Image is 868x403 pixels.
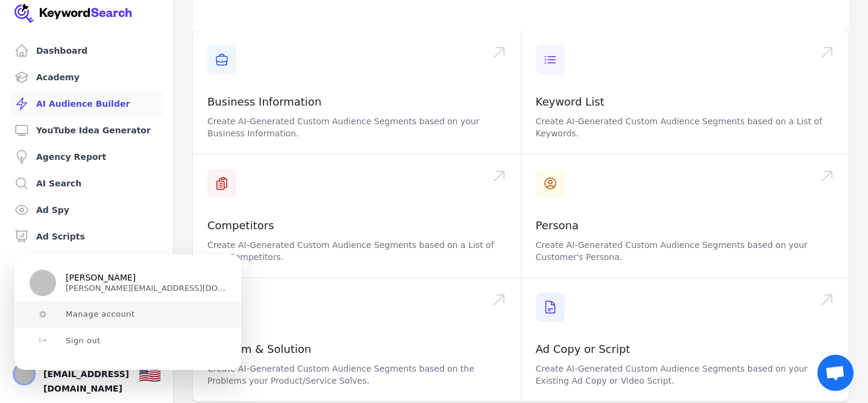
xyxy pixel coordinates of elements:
button: Close user button [14,364,34,384]
a: Ad Spy [10,198,163,222]
img: Your Company [14,4,133,23]
a: Open chat [817,355,854,391]
div: 🇺🇸 [139,363,161,385]
span: Sign out [66,336,101,346]
a: AI Audience Builder [10,92,163,116]
a: Channels [10,278,163,302]
a: Keyword List [536,95,605,108]
img: Jared Erni [30,270,56,296]
a: Ad Scripts [10,224,163,249]
a: Academy [10,65,163,89]
span: [PERSON_NAME] [66,273,136,284]
a: Dashboard [10,39,163,63]
span: Manage account [66,309,135,319]
img: Jared Erni [14,364,34,384]
a: YouTube Idea Generator [10,118,163,142]
a: Persona [536,219,579,232]
a: Agency Report [10,145,163,169]
a: AI Search [10,171,163,195]
span: [PERSON_NAME][EMAIL_ADDRESS][DOMAIN_NAME] [43,352,129,396]
a: Ad Copy or Script [536,343,631,355]
a: Competitors [207,219,274,232]
a: Problem & Solution [207,343,311,355]
p: [PERSON_NAME][EMAIL_ADDRESS][DOMAIN_NAME] [66,283,226,293]
a: Business Information [207,95,321,108]
a: Videos [10,251,163,275]
div: User button popover [14,255,241,370]
a: Collections [10,304,163,328]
